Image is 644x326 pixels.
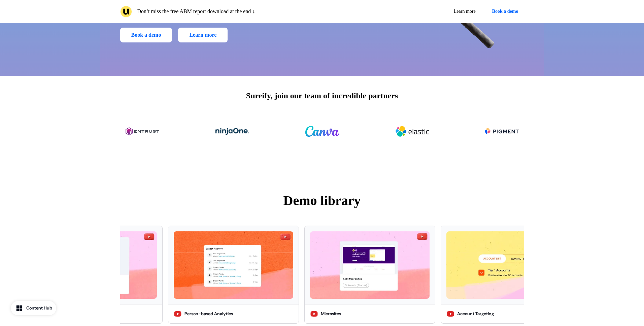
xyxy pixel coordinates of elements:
[446,231,566,299] img: Account Targeting
[120,28,172,42] button: Book a demo
[178,28,228,42] a: Learn more
[457,311,494,317] div: Account Targeting
[304,226,435,324] button: MicrositesMicrosites
[321,311,341,317] div: Microsites
[26,305,52,312] div: Content Hub
[11,301,56,315] button: Content Hub
[120,191,524,211] p: Demo library
[310,231,430,299] img: Microsites
[137,7,255,15] p: Don’t miss the free ABM report download at the end ↓
[448,5,481,18] a: Learn more
[486,5,524,18] button: Book a demo
[246,90,398,102] p: Sureify, join our team of incredible partners
[174,231,293,299] img: Person-based Analytics
[184,311,233,317] div: Person-based Analytics
[168,226,299,324] button: Person-based AnalyticsPerson-based Analytics
[441,226,572,324] button: Account TargetingAccount Targeting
